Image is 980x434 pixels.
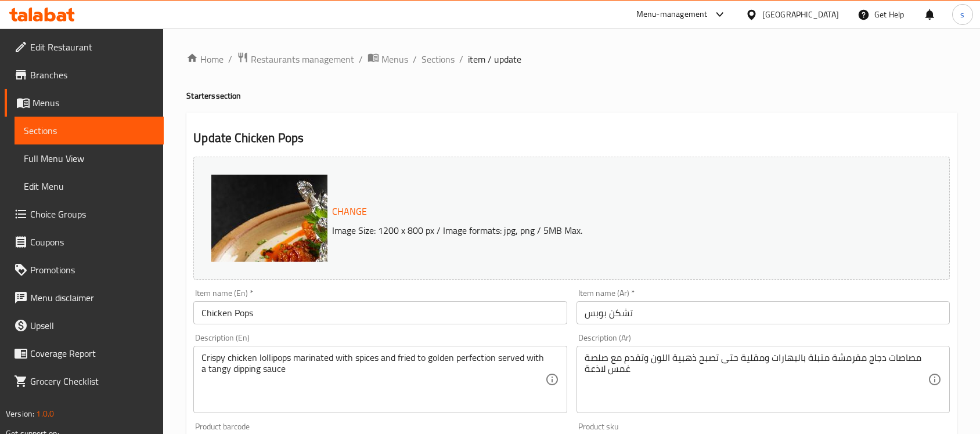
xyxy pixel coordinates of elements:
[327,223,867,237] p: Image Size: 1200 x 800 px / Image formats: jpg, png / 5MB Max.
[5,61,164,89] a: Branches
[30,346,154,360] span: Coverage Report
[201,352,545,407] textarea: Crispy chicken lollipops marinated with spices and fried to golden perfection served with a tangy...
[577,301,950,324] input: Enter name Ar
[5,284,164,312] a: Menu disclaimer
[251,52,354,66] span: Restaurants management
[30,374,154,388] span: Grocery Checklist
[585,352,928,407] textarea: مصاصات دجاج مقرمشة متبلة بالبهارات ومقلية حتى تصبح ذهبية اللون وتقدم مع صلصة غمس لاذعة
[332,203,367,220] span: Change
[5,228,164,256] a: Coupons
[186,52,957,67] nav: breadcrumb
[24,124,154,138] span: Sections
[36,406,54,421] span: 1.0.0
[381,52,408,66] span: Menus
[228,52,232,66] li: /
[5,33,164,61] a: Edit Restaurant
[15,144,164,172] a: Full Menu View
[15,117,164,144] a: Sections
[5,89,164,117] a: Menus
[186,52,224,66] a: Home
[459,52,463,66] li: /
[327,200,372,223] button: Change
[15,172,164,200] a: Edit Menu
[24,179,154,193] span: Edit Menu
[5,367,164,395] a: Grocery Checklist
[30,207,154,221] span: Choice Groups
[237,52,354,67] a: Restaurants management
[368,52,408,67] a: Menus
[468,52,521,66] span: item / update
[5,256,164,284] a: Promotions
[30,291,154,305] span: Menu disclaimer
[413,52,417,66] li: /
[30,68,154,82] span: Branches
[6,406,34,421] span: Version:
[30,40,154,54] span: Edit Restaurant
[5,312,164,339] a: Upsell
[359,52,363,66] li: /
[30,319,154,332] span: Upsell
[193,129,950,147] h2: Update Chicken Pops
[5,200,164,228] a: Choice Groups
[30,263,154,277] span: Promotions
[186,90,957,102] h4: Starters section
[5,339,164,367] a: Coverage Report
[960,8,964,21] span: s
[24,151,154,165] span: Full Menu View
[636,8,708,21] div: Menu-management
[193,301,567,324] input: Enter name En
[33,96,154,110] span: Menus
[211,175,444,407] img: e07167fd-0cd4-414c-9367-f0096a77cadf.jpg
[421,52,455,66] a: Sections
[30,235,154,249] span: Coupons
[762,8,839,21] div: [GEOGRAPHIC_DATA]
